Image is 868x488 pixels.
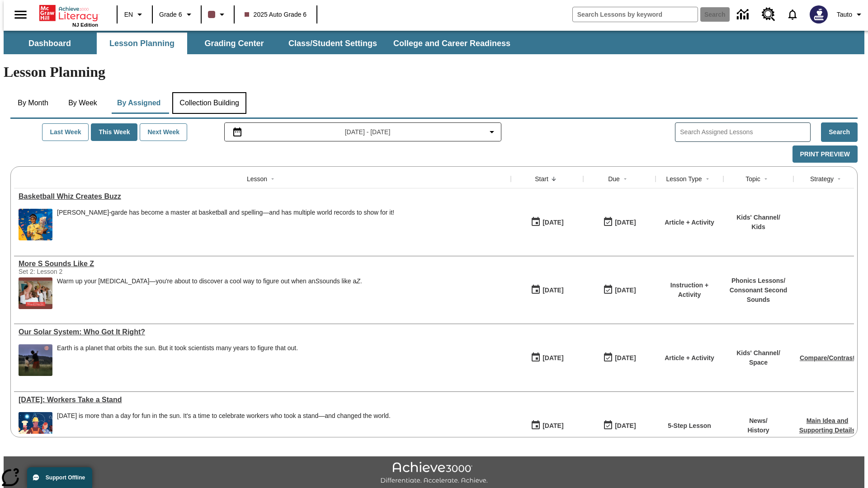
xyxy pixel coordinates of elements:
button: Print Preview [793,145,858,163]
span: EN [124,10,133,19]
p: [PERSON_NAME]-garde has become a master at basketball and spelling—and has multiple world records... [57,209,394,216]
em: Z [356,277,360,285]
button: Grade: Grade 6, Select a grade [156,6,198,23]
div: SubNavbar [4,33,519,54]
div: [DATE] [615,217,636,228]
button: Open side menu [7,1,34,28]
h1: Lesson Planning [4,64,864,80]
button: Grading Center [189,33,279,54]
button: This Week [91,123,137,141]
button: 09/01/25: First time the lesson was available [528,214,566,231]
p: Kids' Channel / [736,213,780,222]
button: Next Week [140,123,187,141]
div: SubNavbar [4,31,864,54]
a: Notifications [781,3,804,26]
span: Support Offline [46,474,85,481]
div: Basketball Whiz Creates Buzz [19,192,506,201]
p: News / [747,416,769,426]
div: Earth is a planet that orbits the sun. But it took scientists many years to figure that out. [57,344,298,352]
p: Kids [736,222,780,232]
button: Sort [620,174,631,184]
button: 09/01/25: Last day the lesson can be accessed [600,282,639,299]
div: [DATE] [542,217,563,228]
img: A banner with a blue background shows an illustrated row of diverse men and women dressed in clot... [19,412,52,444]
div: [DATE] [615,420,636,432]
button: By Week [60,92,105,114]
img: Teenage girl smiling and holding a National Spelling Bee trophy while confetti comes down [19,209,52,240]
p: Consonant Second Sounds [728,286,789,305]
button: Support Offline [27,467,92,488]
div: Due [608,174,620,183]
div: [DATE] [542,285,563,296]
div: [DATE] [615,285,636,296]
img: Achieve3000 Differentiate Accelerate Achieve [380,462,488,485]
button: College and Career Readiness [386,33,518,54]
div: Lesson Type [666,174,702,183]
span: 2025 Auto Grade 6 [245,10,307,19]
div: Earth is a planet that orbits the sun. But it took scientists many years to figure that out. [57,344,298,376]
button: 09/01/25: First time the lesson was available [528,349,566,366]
button: Select a new avatar [804,3,833,26]
p: Kids' Channel / [736,348,780,358]
div: Warm up your vocal cords—you're about to discover a cool way to figure out when an S sounds like ... [57,277,362,309]
div: [DATE] is more than a day for fun in the sun. It's a time to celebrate workers who took a stand—a... [57,412,391,420]
button: Select the date range menu item [228,127,498,137]
span: Tauto [837,10,852,19]
div: Zaila Avant-garde has become a master at basketball and spelling—and has multiple world records t... [57,209,394,240]
em: S [315,277,319,285]
a: More S Sounds Like Z, Lessons [19,260,506,268]
button: Profile/Settings [833,6,868,23]
img: women in a lab smell the armpits of five men [19,277,52,309]
span: NJ Edition [72,22,98,28]
div: [DATE] [542,352,563,364]
div: Labor Day is more than a day for fun in the sun. It's a time to celebrate workers who took a stan... [57,412,391,444]
button: Sort [267,174,278,184]
div: Our Solar System: Who Got It Right? [19,328,506,336]
a: Resource Center, Will open in new tab [756,2,781,27]
img: One child points up at the moon in the night sky as another child looks on. [19,344,52,376]
span: [DATE] - [DATE] [345,127,391,137]
p: Article + Activity [665,218,714,227]
button: Sort [548,174,559,184]
button: Lesson Planning [97,33,187,54]
a: Labor Day: Workers Take a Stand, Lessons [19,396,506,404]
input: Search Assigned Lessons [680,126,810,139]
button: 09/01/25: First time the lesson was available [528,417,566,434]
button: Sort [702,174,713,184]
a: Home [39,4,98,22]
button: 09/01/25: First time the lesson was available [528,282,566,299]
div: Start [535,174,548,183]
button: Class color is dark brown. Change class color [204,6,231,23]
div: Topic [745,174,760,183]
p: 5-Step Lesson [668,421,711,431]
button: 09/07/25: Last day the lesson can be accessed [600,417,639,434]
div: More S Sounds Like Z [19,260,506,268]
div: Home [39,3,98,28]
button: Collection Building [172,92,246,114]
img: Avatar [810,5,828,23]
button: 09/01/25: Last day the lesson can be accessed [600,349,639,366]
a: Compare/Contrast [800,354,855,361]
p: Phonics Lessons / [728,276,789,286]
div: Strategy [810,174,834,183]
div: Labor Day: Workers Take a Stand [19,396,506,404]
a: Data Center [731,2,756,27]
span: Grade 6 [159,10,182,19]
p: Warm up your [MEDICAL_DATA]—you're about to discover a cool way to figure out when an sounds like... [57,277,362,285]
p: Instruction + Activity [660,281,719,300]
div: [DATE] [615,352,636,364]
a: Our Solar System: Who Got It Right? , Lessons [19,328,506,336]
button: Sort [834,174,844,184]
button: Dashboard [5,33,95,54]
svg: Collapse Date Range Filter [486,127,497,137]
input: search field [573,7,698,22]
a: Basketball Whiz Creates Buzz, Lessons [19,192,506,201]
div: Lesson [247,174,267,183]
a: Main Idea and Supporting Details [799,417,855,434]
button: By Assigned [110,92,168,114]
button: Sort [760,174,771,184]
